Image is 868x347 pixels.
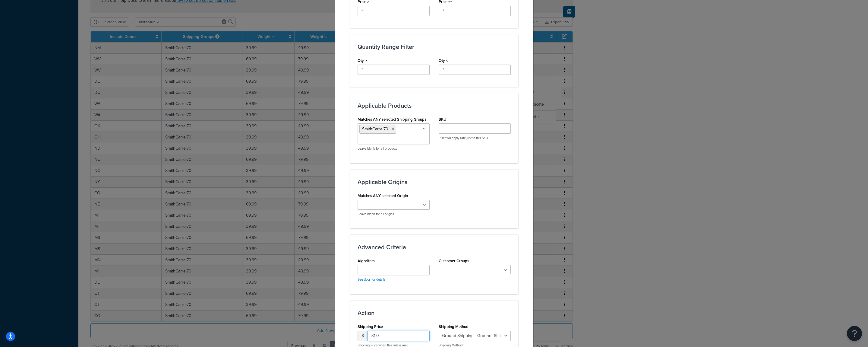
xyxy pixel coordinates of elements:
[439,58,450,63] label: Qty <=
[439,259,469,263] label: Customer Groups
[358,277,385,282] a: See docs for details
[439,136,511,140] p: If set will apply rate just to this SKU
[358,117,426,122] label: Matches ANY selected Shipping Groups
[439,117,446,122] label: SKU
[358,244,511,250] h3: Advanced Criteria
[362,126,388,132] span: SmithCarrel70
[358,102,511,109] h3: Applicable Products
[358,331,368,341] span: $
[358,212,430,216] p: Leave blank for all origins
[358,310,511,316] h3: Action
[358,43,511,50] h3: Quantity Range Filter
[358,58,367,63] label: Qty >
[358,193,408,198] label: Matches ANY selected Origin
[358,146,430,151] p: Leave blank for all products
[358,324,383,329] label: Shipping Price
[358,259,375,263] label: Algorithm
[358,179,511,185] h3: Applicable Origins
[439,324,469,329] label: Shipping Method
